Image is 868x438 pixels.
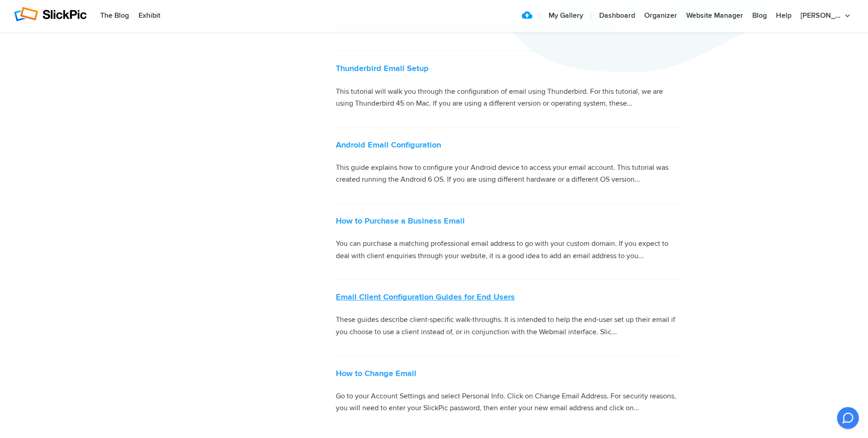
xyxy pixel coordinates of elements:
a: Thunderbird Email Setup [336,63,429,73]
a: How to Change Email [336,368,416,378]
p: These guides describe client-specific walk-throughs. It is intended to help the end-user set up t... [336,314,680,338]
p: Go to your Account Settings and select Personal Info. Click on Change Email Address. For security... [336,390,680,414]
p: This tutorial will walk you through the configuration of email using Thunderbird. For this tutori... [336,86,680,110]
p: This guide explains how to configure your Android device to access your email account. This tutor... [336,162,680,186]
a: How to Purchase a Business Email [336,216,465,226]
p: You can purchase a matching professional email address to go with your custom domain. If you expe... [336,238,680,262]
a: Email Client Configuration Guides for End Users [336,292,515,302]
a: Android Email Configuration [336,140,441,150]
